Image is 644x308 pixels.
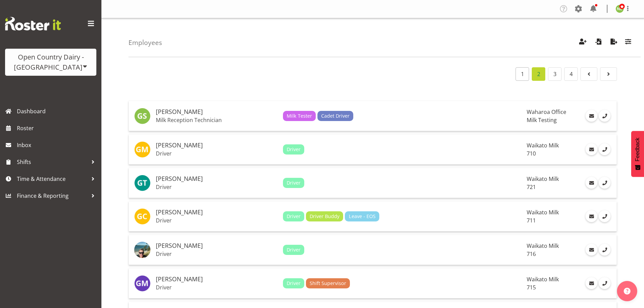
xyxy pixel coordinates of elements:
button: Feedback - Show survey [631,131,644,177]
a: Email Employee [586,277,597,289]
button: Import Employees [591,35,605,50]
a: Email Employee [586,210,597,222]
a: Call Employee [599,143,611,155]
span: Waikato Milk [527,209,559,216]
p: Driver [156,217,278,224]
span: Time & Attendance [17,174,88,184]
span: Waikato Milk [527,242,559,250]
h5: [PERSON_NAME] [156,242,278,249]
span: Driver [287,146,301,153]
span: Shifts [17,157,88,167]
a: Page 3. [600,67,617,81]
h5: [PERSON_NAME] [156,109,278,115]
button: Export Employees [607,35,621,50]
span: Driver [287,246,301,254]
span: 710 [527,150,536,157]
p: Milk Reception Technician [156,117,278,123]
div: Open Country Dairy - [GEOGRAPHIC_DATA] [12,52,90,72]
a: Email Employee [586,143,597,155]
span: 715 [527,284,536,291]
span: Driver [287,213,301,220]
a: Page 1. [516,67,529,81]
img: glenn-mcpherson10151.jpg [134,275,150,291]
span: Inbox [17,140,98,150]
span: Waikato Milk [527,142,559,149]
span: Waikato Milk [527,276,559,283]
h5: [PERSON_NAME] [156,175,278,182]
span: 716 [527,250,536,258]
span: 721 [527,183,536,191]
span: Waikato Milk [527,175,559,183]
img: george-taylor11585.jpg [134,175,150,191]
a: Call Employee [599,210,611,222]
h4: Employees [128,39,162,46]
a: Page 1. [580,67,597,81]
a: Page 3. [548,67,562,81]
p: Driver [156,184,278,190]
p: Driver [156,251,278,257]
a: Call Employee [599,177,611,189]
h5: [PERSON_NAME] [156,142,278,149]
span: Driver [287,179,301,187]
span: Shift Supervisor [310,280,346,287]
img: george-smith7401.jpg [134,108,150,124]
a: Email Employee [586,244,597,256]
img: Rosterit website logo [5,17,61,30]
span: Driver [287,280,301,287]
span: Finance & Reporting [17,191,88,201]
p: Driver [156,150,278,157]
span: Waharoa Office [527,108,566,116]
span: Leave - EOS [349,213,376,220]
a: Call Employee [599,244,611,256]
a: Page 4. [564,67,578,81]
h5: [PERSON_NAME] [156,209,278,216]
span: Roster [17,123,98,133]
a: Email Employee [586,110,597,122]
button: Create Employees [576,35,590,50]
h5: [PERSON_NAME] [156,276,278,283]
span: Cadet Driver [321,112,350,120]
img: gerard-cavanagh8181.jpg [134,208,150,224]
span: Feedback [635,138,641,161]
img: george-megchelse10161.jpg [134,141,150,158]
a: Call Employee [599,110,611,122]
span: Driver Buddy [310,213,339,220]
span: 711 [527,217,536,224]
img: nicole-lloyd7454.jpg [616,5,624,13]
p: Driver [156,284,278,291]
span: Dashboard [17,106,98,116]
span: Milk Testing [527,116,557,124]
button: Filter Employees [621,35,635,50]
img: help-xxl-2.png [624,288,630,294]
img: glen-fraserb7ee64fab9b0abd4f939ae357cf629a7.png [134,242,150,258]
a: Call Employee [599,277,611,289]
span: Milk Tester [287,112,312,120]
a: Email Employee [586,177,597,189]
